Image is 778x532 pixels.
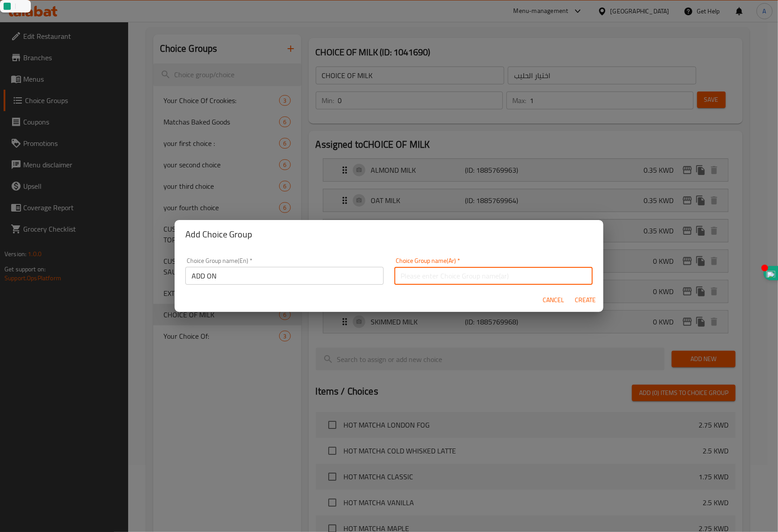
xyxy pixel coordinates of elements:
img: search.svg [20,3,27,10]
h2: Add Choice Group [185,227,593,241]
img: logo.svg [4,3,11,10]
span: Create [575,295,596,306]
button: Cancel [539,292,568,308]
input: Please enter Choice Group name(ar) [394,267,593,285]
button: Create [571,292,600,308]
input: Please enter Choice Group name(en) [185,267,384,285]
span: Cancel [543,295,564,306]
